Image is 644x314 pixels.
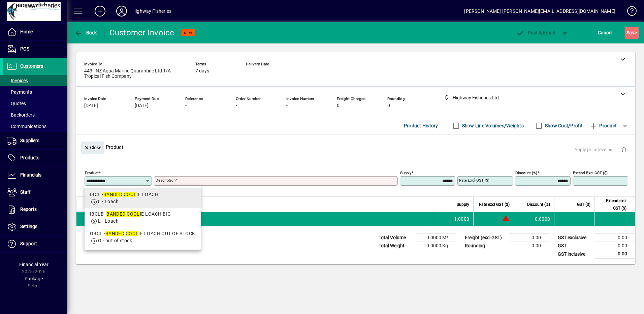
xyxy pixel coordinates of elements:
span: Supply [457,201,469,208]
span: S [626,30,629,35]
span: 0 [387,103,390,108]
span: Back [74,30,97,35]
td: Rounding [461,242,509,250]
td: GST exclusive [554,234,595,242]
td: Freight (excl GST) [461,234,509,242]
span: - [246,68,247,74]
mat-option: IBCL - BANDED COOLIE LOACH [85,188,201,208]
span: 443 - NZ Aqua Marine Quarantine Ltd T/A Tropical Fish Company [84,68,185,79]
span: ave [626,27,637,38]
td: GST [554,242,595,250]
span: GST ($) [577,201,590,208]
span: Communications [7,124,46,129]
span: 0 [337,103,340,108]
td: Total Weight [375,242,416,250]
td: GST inclusive [554,250,595,258]
span: Apply price level [574,146,613,153]
a: Support [3,235,67,252]
em: COOL [127,211,140,217]
span: Close [84,142,101,153]
span: Product History [404,120,438,131]
label: Show Cost/Profit [544,122,583,129]
div: Customer Invoice [109,27,174,38]
span: Staff [20,189,31,195]
div: [PERSON_NAME] [PERSON_NAME][EMAIL_ADDRESS][DOMAIN_NAME] [464,6,615,17]
span: [DATE] [84,103,98,108]
em: BANDED [106,211,126,217]
em: COOL [126,231,139,236]
mat-option: OBCL - BANDED COOLIE LOACH OUT OF STOCK [85,227,201,247]
span: Invoices [7,78,28,83]
span: Cancel [598,27,613,38]
span: Customers [20,63,43,69]
span: 1.0000 [454,216,470,222]
td: Total Volume [375,234,416,242]
mat-option: IBCLB - BANDED COOLIE LOACH BIG [85,208,201,227]
span: Backorders [7,112,35,118]
button: Apply price level [572,144,616,156]
span: Products [20,155,39,160]
em: COOL [124,192,137,197]
a: Home [3,24,67,40]
em: BANDED [105,231,125,236]
span: Suppliers [20,138,39,143]
div: IBCL - IE LOACH [90,191,195,198]
app-page-header-button: Back [67,27,104,39]
td: 0.00 [595,242,635,250]
span: Financials [20,172,41,178]
a: Quotes [3,98,67,109]
button: Save [625,27,639,39]
a: Settings [3,218,67,235]
span: [DATE] [135,103,149,108]
button: Post & Email [513,27,558,39]
span: Payments [7,89,32,95]
span: L - Loach [98,199,119,204]
span: - [185,103,187,108]
span: Reports [20,207,37,212]
a: Suppliers [3,132,67,149]
div: Highway Fisheries [132,6,171,17]
a: Knowledge Base [622,1,636,23]
td: 0.0000 [514,212,554,226]
span: - [286,103,288,108]
label: Show Line Volumes/Weights [461,122,524,129]
td: 0.00 [509,234,549,242]
span: P [528,30,531,35]
mat-label: Rate excl GST ($) [459,178,489,183]
mat-label: Description [156,178,175,183]
a: POS [3,41,67,58]
button: Close [81,142,104,154]
span: Home [20,29,33,34]
span: Financial Year [19,262,49,267]
td: 0.00 [595,234,635,242]
a: Invoices [3,75,67,86]
span: O - out of stock [98,238,132,243]
mat-label: Discount (%) [515,170,537,175]
div: OBCL - IE LOACH OUT OF STOCK [90,230,195,237]
mat-label: Supply [400,170,411,175]
em: BANDED [103,192,123,197]
td: 0.0000 M³ [416,234,456,242]
button: Cancel [596,27,614,39]
a: Staff [3,184,67,201]
button: Delete [616,142,632,158]
span: 7 days [195,68,209,74]
a: Communications [3,121,67,132]
a: Reports [3,201,67,218]
mat-label: Extend excl GST ($) [573,170,608,175]
a: Financials [3,167,67,184]
mat-label: Product [85,170,99,175]
app-page-header-button: Close [79,144,106,150]
span: Quotes [7,101,26,106]
span: NEW [184,31,192,35]
span: - [236,103,237,108]
span: Discount (%) [527,201,550,208]
button: Back [73,27,99,39]
a: Payments [3,86,67,98]
div: IBCLB - IE LOACH BIG [90,211,195,218]
a: Products [3,150,67,166]
span: POS [20,46,29,52]
button: Profile [111,5,132,17]
span: L - Loach [98,218,119,224]
div: Product [76,135,635,159]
